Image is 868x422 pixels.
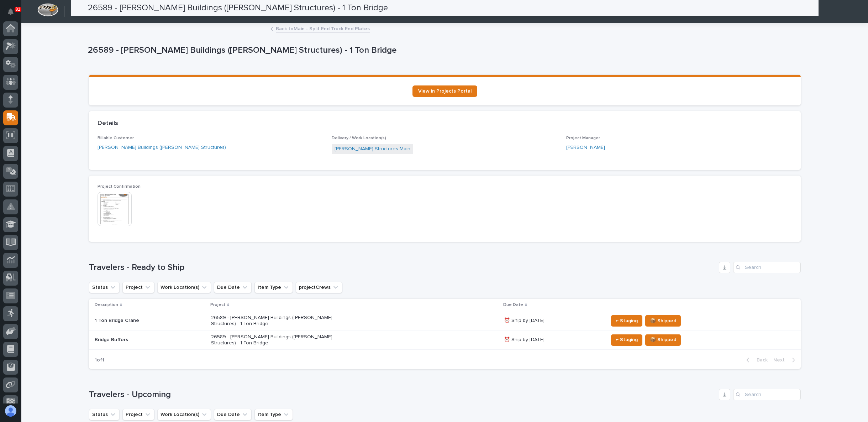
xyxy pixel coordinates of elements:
button: 📦 Shipped [645,315,681,327]
button: Status [89,409,120,420]
h1: Travelers - Ready to Ship [89,262,716,273]
span: Billable Customer [98,136,134,140]
img: Workspace Logo [37,3,58,16]
button: Notifications [3,4,18,19]
span: View in Projects Portal [418,89,472,94]
button: Due Date [214,409,252,420]
p: 26589 - [PERSON_NAME] Buildings ([PERSON_NAME] Structures) - 1 Ton Bridge [211,315,336,327]
button: ← Staging [611,315,642,327]
span: Back [752,357,768,363]
button: Due Date [214,282,252,293]
p: 1 Ton Bridge Crane [95,318,205,324]
button: Back [741,357,770,363]
tr: Bridge Buffers26589 - [PERSON_NAME] Buildings ([PERSON_NAME] Structures) - 1 Ton Bridge⏰ Ship by ... [89,330,801,350]
tr: 1 Ton Bridge Crane26589 - [PERSON_NAME] Buildings ([PERSON_NAME] Structures) - 1 Ton Bridge⏰ Ship... [89,311,801,330]
h2: Details [98,120,118,127]
button: users-avatar [3,403,18,418]
span: Delivery / Work Location(s) [332,136,386,140]
button: projectCrews [296,282,342,293]
button: Item Type [254,409,293,420]
p: Due Date [503,301,523,309]
p: ⏰ Ship by [DATE] [504,318,602,324]
div: Notifications81 [9,9,18,20]
span: Project Manager [566,136,600,140]
button: Project [122,409,154,420]
a: Back toMain - Split End Truck End Plates [276,24,370,32]
p: Project [210,301,225,309]
button: ← Staging [611,334,642,346]
p: 1 of 1 [89,351,110,369]
span: 📦 Shipped [650,335,676,344]
p: Bridge Buffers [95,337,205,343]
p: ⏰ Ship by [DATE] [504,337,602,343]
button: Status [89,282,120,293]
span: 📦 Shipped [650,317,676,325]
a: [PERSON_NAME] Structures Main [335,145,410,153]
button: Item Type [254,282,293,293]
h1: Travelers - Upcoming [89,390,716,400]
span: ← Staging [616,335,638,344]
p: 81 [16,7,20,12]
input: Search [733,389,801,400]
span: ← Staging [616,317,638,325]
p: 26589 - [PERSON_NAME] Buildings ([PERSON_NAME] Structures) - 1 Ton Bridge [88,45,799,56]
p: 26589 - [PERSON_NAME] Buildings ([PERSON_NAME] Structures) - 1 Ton Bridge [211,334,336,346]
button: Work Location(s) [157,409,211,420]
button: Project [122,282,154,293]
span: Project Confirmation [98,184,141,189]
p: Description [95,301,118,309]
a: [PERSON_NAME] Buildings ([PERSON_NAME] Structures) [98,144,226,151]
input: Search [733,262,801,273]
button: Work Location(s) [157,282,211,293]
a: [PERSON_NAME] [566,144,605,151]
span: Next [773,357,789,363]
a: View in Projects Portal [412,85,477,97]
button: Next [770,357,801,363]
button: 📦 Shipped [645,334,681,346]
